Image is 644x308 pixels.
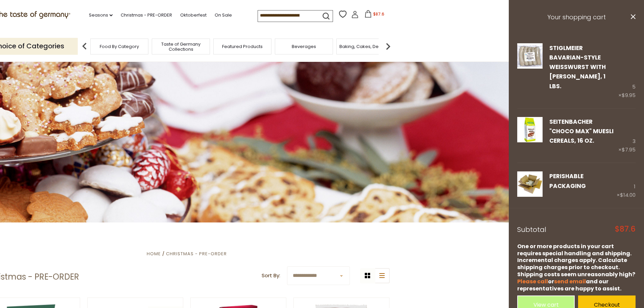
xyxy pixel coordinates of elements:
a: Stiglmeier Bavarian-style Weisswurst with Parsley, 1 lbs. [517,43,543,100]
span: $9.95 [622,92,636,99]
a: Seasons [89,11,113,19]
a: Beverages [292,44,316,49]
a: PERISHABLE Packaging [549,172,586,190]
label: Sort By: [262,271,280,280]
div: 3 × [618,117,636,155]
span: $87.6 [615,226,636,233]
a: On Sale [215,11,232,19]
a: Featured Products [222,44,263,49]
a: PERISHABLE Packaging [517,171,543,199]
a: Christmas - PRE-ORDER [166,251,227,257]
a: Baking, Cakes, Desserts [339,44,392,49]
div: 5 × [618,43,636,100]
div: One or more products in your cart requires special handling and shipping. Incremental charges app... [517,243,636,292]
a: Home [147,251,161,257]
a: Seitenbacher "Choco Max" Muesli Cereals, 16 oz. [549,118,614,145]
a: Stiglmeier Bavarian-style Weisswurst with [PERSON_NAME], 1 lbs. [549,44,606,90]
span: $14.00 [620,191,636,198]
a: Food By Category [100,44,139,49]
a: Seitenbacher Choco Max [517,117,543,155]
img: PERISHABLE Packaging [517,171,543,197]
button: $87.6 [360,10,389,20]
a: send email [554,278,586,285]
div: 1 × [617,171,636,199]
a: Taste of Germany Collections [154,42,208,52]
img: Stiglmeier Bavarian-style Weisswurst with Parsley, 1 lbs. [517,43,543,69]
a: Please call [517,278,548,285]
img: previous arrow [78,40,91,53]
span: $7.95 [622,146,636,153]
a: Oktoberfest [180,11,207,19]
span: $87.6 [373,11,384,17]
a: Christmas - PRE-ORDER [121,11,172,19]
img: next arrow [381,40,395,53]
span: Subtotal [517,225,546,234]
img: Seitenbacher Choco Max [517,117,543,142]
